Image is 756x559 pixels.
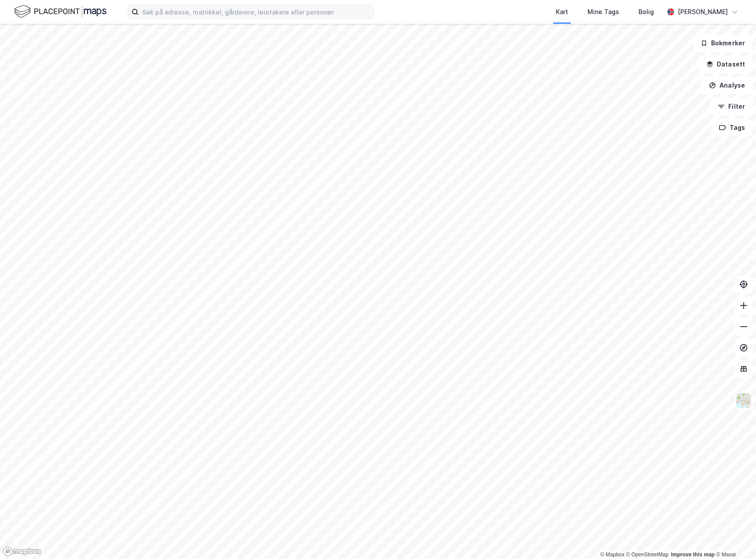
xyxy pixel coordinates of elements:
[678,7,728,17] div: [PERSON_NAME]
[139,5,374,18] input: Søk på adresse, matrikkel, gårdeiere, leietakere eller personer
[556,7,568,17] div: Kart
[712,517,756,559] div: Kontrollprogram for chat
[14,4,106,19] img: logo.f888ab2527a4732fd821a326f86c7f29.svg
[639,7,654,17] div: Bolig
[587,7,619,17] div: Mine Tags
[712,517,756,559] iframe: Chat Widget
